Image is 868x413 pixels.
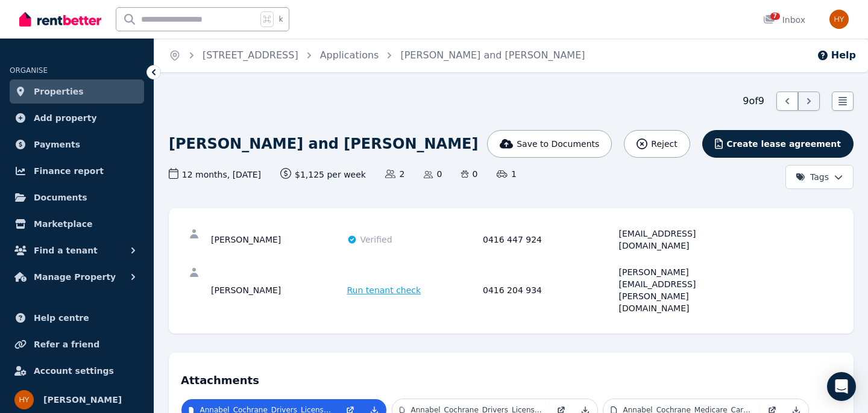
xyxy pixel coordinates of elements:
[169,134,478,154] h1: [PERSON_NAME] and [PERSON_NAME]
[10,159,144,183] a: Finance report
[320,49,379,61] a: Applications
[181,365,841,389] h4: Attachments
[726,138,841,150] span: Create lease agreement
[483,266,615,314] div: 0416 204 934
[34,311,89,325] span: Help centre
[10,132,144,157] a: Payments
[619,228,752,252] div: [EMAIL_ADDRESS][DOMAIN_NAME]
[827,372,856,401] div: Open Intercom Messenger
[203,49,298,61] a: [STREET_ADDRESS]
[624,130,690,158] button: Reject
[763,14,805,26] div: Inbox
[770,13,780,20] span: 7
[14,390,34,409] img: Helen Yiallouros
[743,94,764,108] span: 9 of 9
[10,238,144,262] button: Find a tenant
[10,106,144,130] a: Add property
[10,79,144,104] a: Properties
[424,168,442,180] span: 0
[385,168,404,180] span: 2
[34,84,84,99] span: Properties
[400,49,585,61] a: [PERSON_NAME] and [PERSON_NAME]
[817,48,856,63] button: Help
[347,284,421,296] span: Run tenant check
[785,165,854,189] button: Tags
[10,185,144,210] a: Documents
[10,306,144,330] a: Help centre
[34,270,116,284] span: Manage Property
[10,359,144,383] a: Account settings
[461,168,477,180] span: 0
[154,39,599,72] nav: Breadcrumb
[34,137,80,152] span: Payments
[517,138,599,150] span: Save to Documents
[651,138,677,150] span: Reject
[278,14,283,24] span: k
[10,66,48,75] span: ORGANISE
[487,130,612,158] button: Save to Documents
[619,266,752,314] div: [PERSON_NAME][EMAIL_ADDRESS][PERSON_NAME][DOMAIN_NAME]
[34,190,87,205] span: Documents
[796,171,829,183] span: Tags
[19,10,101,28] img: RentBetter
[211,266,344,314] div: [PERSON_NAME]
[211,228,344,252] div: [PERSON_NAME]
[169,168,261,181] span: 12 months , [DATE]
[360,234,392,246] span: Verified
[702,130,854,158] button: Create lease agreement
[34,337,99,352] span: Refer a friend
[10,332,144,356] a: Refer a friend
[280,168,366,181] span: $1,125 per week
[10,265,144,289] button: Manage Property
[34,111,97,125] span: Add property
[43,393,122,407] span: [PERSON_NAME]
[34,364,114,378] span: Account settings
[34,217,92,231] span: Marketplace
[34,164,104,178] span: Finance report
[497,168,516,180] span: 1
[483,228,615,252] div: 0416 447 924
[34,243,98,258] span: Find a tenant
[10,212,144,236] a: Marketplace
[829,10,849,29] img: Helen Yiallouros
